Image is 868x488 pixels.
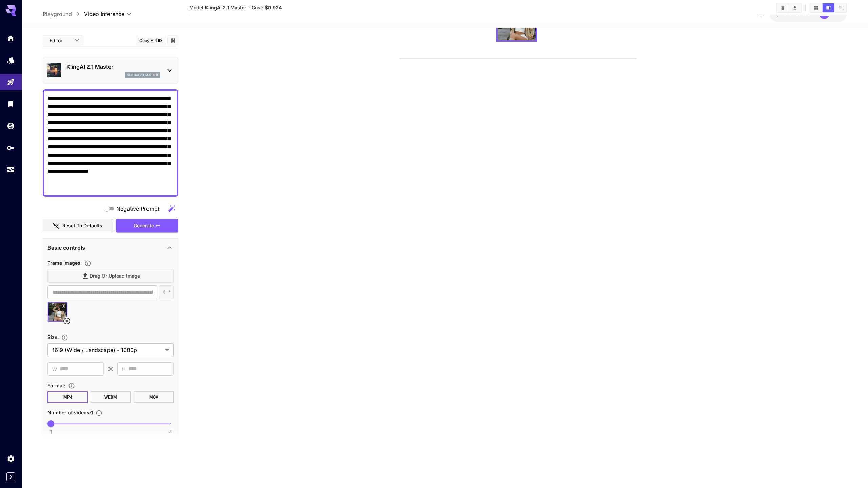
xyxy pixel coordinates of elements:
div: Wallet [7,122,15,130]
button: MOV [134,391,174,403]
span: W [52,365,57,373]
button: Upload frame images. [82,260,94,267]
button: Show media in list view [834,3,846,12]
button: Add to library [170,36,176,44]
span: Number of videos : 1 [47,410,93,415]
span: Frame Images : [47,260,82,266]
span: Editor [50,37,71,44]
button: Show media in video view [823,3,834,12]
div: KlingAI 2.1 Masterklingai_2_1_master [47,60,174,81]
div: Settings [7,454,15,463]
div: Basic controls [47,240,174,256]
span: Video Inference [84,10,124,18]
div: Models [7,56,15,64]
button: MP4 [47,391,88,403]
span: Generate [134,222,154,230]
div: Show media in grid viewShow media in video viewShow media in list view [810,3,847,13]
div: Playground [7,78,15,86]
div: API Keys [7,144,15,152]
span: H [122,365,125,373]
span: 4 [169,429,172,435]
span: Format : [47,383,65,388]
button: Clear All [777,3,789,12]
button: Expand sidebar [6,472,15,481]
p: klingai_2_1_master [127,73,158,77]
button: Reset to defaults [43,219,113,233]
span: Cost: $ [252,5,282,11]
div: Home [7,34,15,42]
span: credits left [790,11,814,17]
button: WEBM [91,391,131,403]
button: Show media in grid view [810,3,822,12]
button: Choose the file format for the output video. [65,382,78,389]
div: Library [7,100,15,108]
b: KlingAI 2.1 Master [205,5,246,11]
button: Copy AIR ID [136,36,166,45]
button: Specify how many videos to generate in a single request. Each video generation will be charged se... [93,410,105,416]
b: 0.924 [268,5,282,11]
button: Download All [789,3,801,12]
nav: breadcrumb [43,10,84,18]
a: Playground [43,10,72,18]
span: $7.32 [776,11,790,17]
span: Negative Prompt [116,205,159,213]
div: Usage [7,166,15,174]
span: 16:9 (Wide / Landscape) - 1080p [52,346,163,354]
p: Basic controls [47,244,85,252]
span: Model: [189,5,246,11]
p: · [248,4,250,12]
button: Generate [116,219,178,233]
span: Size : [47,334,59,340]
div: Clear AllDownload All [776,3,802,13]
p: KlingAI 2.1 Master [66,63,160,71]
button: Adjust the dimensions of the generated image by specifying its width and height in pixels, or sel... [59,334,71,341]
